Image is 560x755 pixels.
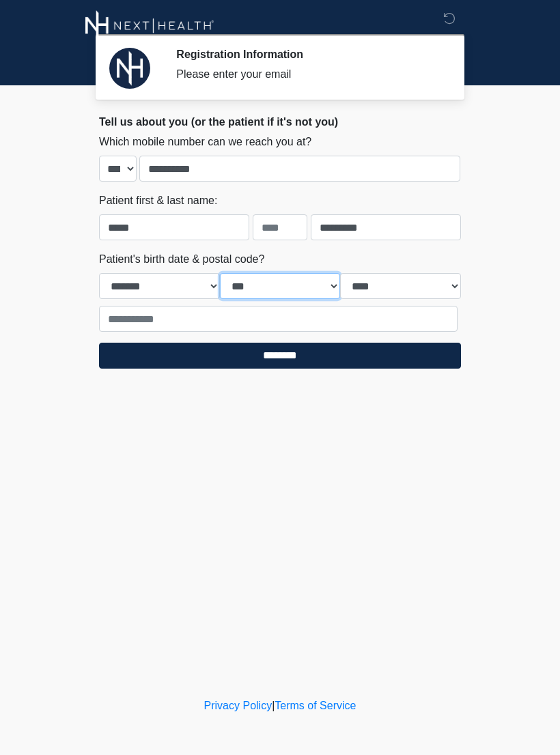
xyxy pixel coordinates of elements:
[176,48,440,61] h2: Registration Information
[109,48,150,89] img: Agent Avatar
[272,700,275,711] a: |
[85,10,214,41] img: Next-Health Montecito Logo
[176,66,440,83] div: Please enter your email
[99,193,217,209] label: Patient first & last name:
[99,134,311,150] label: Which mobile number can we reach you at?
[99,251,264,268] label: Patient's birth date & postal code?
[275,700,356,711] a: Terms of Service
[99,115,461,128] h2: Tell us about you (or the patient if it's not you)
[204,700,272,711] a: Privacy Policy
